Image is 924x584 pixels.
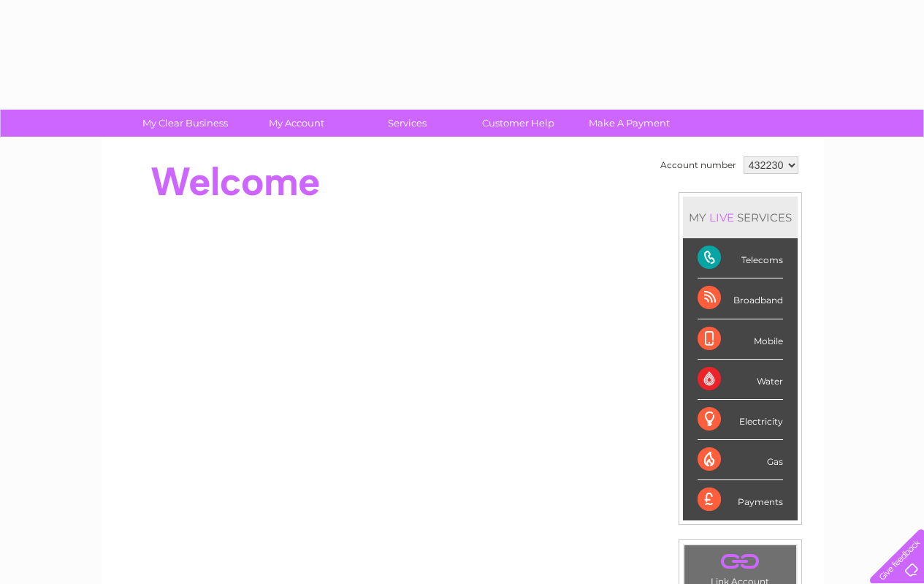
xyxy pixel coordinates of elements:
div: Telecoms [698,238,783,278]
div: Payments [698,480,783,520]
a: . [688,549,793,574]
div: MY SERVICES [683,197,798,238]
div: Broadband [698,278,783,319]
a: My Account [236,110,356,137]
td: Account number [657,153,740,178]
div: Mobile [698,319,783,360]
div: Water [698,360,783,400]
a: Services [347,110,467,137]
a: Customer Help [458,110,579,137]
a: Make A Payment [569,110,690,137]
a: My Clear Business [125,110,245,137]
div: Electricity [698,400,783,440]
div: Gas [698,440,783,480]
div: LIVE [706,211,737,224]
